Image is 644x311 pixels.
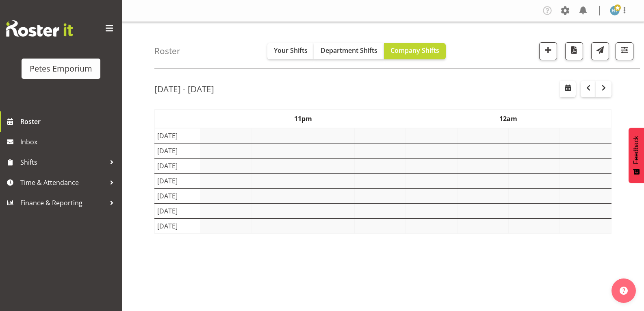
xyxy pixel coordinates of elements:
span: Your Shifts [274,46,308,55]
button: Add a new shift [539,42,557,60]
td: [DATE] [155,143,200,158]
th: 11pm [200,109,406,128]
img: Rosterit website logo [6,20,73,37]
span: Time & Attendance [20,176,106,189]
h2: [DATE] - [DATE] [154,84,214,94]
button: Filter Shifts [616,42,633,60]
div: Petes Emporium [30,63,92,75]
span: Finance & Reporting [20,197,106,209]
span: Inbox [20,136,118,148]
button: Feedback - Show survey [629,128,644,183]
td: [DATE] [155,203,200,218]
button: Department Shifts [314,43,384,59]
img: help-xxl-2.png [620,287,628,295]
button: Company Shifts [384,43,446,59]
button: Your Shifts [267,43,314,59]
button: Download a PDF of the roster according to the set date range. [565,42,583,60]
span: Company Shifts [390,46,439,55]
span: Department Shifts [321,46,377,55]
th: 12am [406,109,611,128]
img: helena-tomlin701.jpg [610,6,620,15]
span: Shifts [20,156,106,168]
td: [DATE] [155,173,200,188]
td: [DATE] [155,128,200,144]
button: Select a specific date within the roster. [560,81,576,97]
td: [DATE] [155,218,200,233]
h4: Roster [154,46,180,56]
td: [DATE] [155,158,200,173]
button: Send a list of all shifts for the selected filtered period to all rostered employees. [591,42,609,60]
span: Roster [20,115,118,128]
td: [DATE] [155,188,200,203]
span: Feedback [633,136,640,164]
